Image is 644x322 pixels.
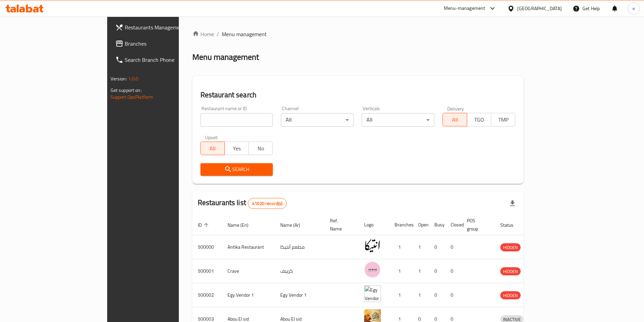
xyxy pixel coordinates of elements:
[364,237,381,254] img: Antika Restaurant
[389,235,413,259] td: 1
[445,235,461,259] td: 0
[125,40,209,48] span: Branches
[200,163,273,176] button: Search
[200,113,273,127] input: Search for restaurant name or ID..
[446,115,464,125] span: All
[494,115,512,125] span: TMP
[500,244,521,251] span: HIDDEN
[413,215,429,235] th: Open
[467,217,487,233] span: POS group
[111,86,142,95] span: Get support on:
[222,283,275,307] td: Egy Vendor 1
[359,215,389,235] th: Logo
[429,235,445,259] td: 0
[413,235,429,259] td: 1
[248,200,286,207] span: 41020 record(s)
[248,142,273,155] button: No
[206,165,268,174] span: Search
[275,235,325,259] td: مطعم أنتيكا
[252,144,270,153] span: No
[389,283,413,307] td: 1
[110,19,215,35] a: Restaurants Management
[470,115,488,125] span: TGO
[362,113,434,127] div: All
[228,221,257,229] span: Name (En)
[280,221,309,229] span: Name (Ar)
[128,74,139,83] span: 1.0.0
[447,106,464,111] label: Delivery
[111,74,127,83] span: Version:
[125,23,209,31] span: Restaurants Management
[222,259,275,283] td: Crave
[504,195,521,212] div: Export file
[281,113,354,127] div: All
[429,283,445,307] td: 0
[500,268,521,275] span: HIDDEN
[200,142,225,155] button: All
[228,144,246,153] span: Yes
[205,135,218,140] label: Upsell
[111,93,153,101] a: Support.OpsPlatform
[222,235,275,259] td: Antika Restaurant
[217,30,219,38] li: /
[429,259,445,283] td: 0
[110,35,215,52] a: Branches
[517,5,562,12] div: [GEOGRAPHIC_DATA]
[110,52,215,68] a: Search Branch Phone
[200,90,516,100] h2: Restaurant search
[491,113,515,126] button: TMP
[429,215,445,235] th: Busy
[445,259,461,283] td: 0
[413,259,429,283] td: 1
[222,30,267,38] span: Menu management
[192,30,524,38] nav: breadcrumb
[364,285,381,302] img: Egy Vendor 1
[198,221,211,229] span: ID
[248,198,287,209] div: Total records count
[204,144,222,153] span: All
[445,283,461,307] td: 0
[389,259,413,283] td: 1
[224,142,249,155] button: Yes
[192,52,259,63] h2: Menu management
[500,292,521,299] span: HIDDEN
[275,259,325,283] td: كرييف
[444,4,485,13] div: Menu-management
[443,113,467,126] button: All
[330,217,351,233] span: Ref. Name
[500,221,522,229] span: Status
[467,113,491,126] button: TGO
[445,215,461,235] th: Closed
[500,243,521,251] div: HIDDEN
[198,198,287,209] h2: Restaurants list
[413,283,429,307] td: 1
[633,5,635,12] span: e
[364,261,381,278] img: Crave
[275,283,325,307] td: Egy Vendor 1
[125,56,209,64] span: Search Branch Phone
[389,215,413,235] th: Branches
